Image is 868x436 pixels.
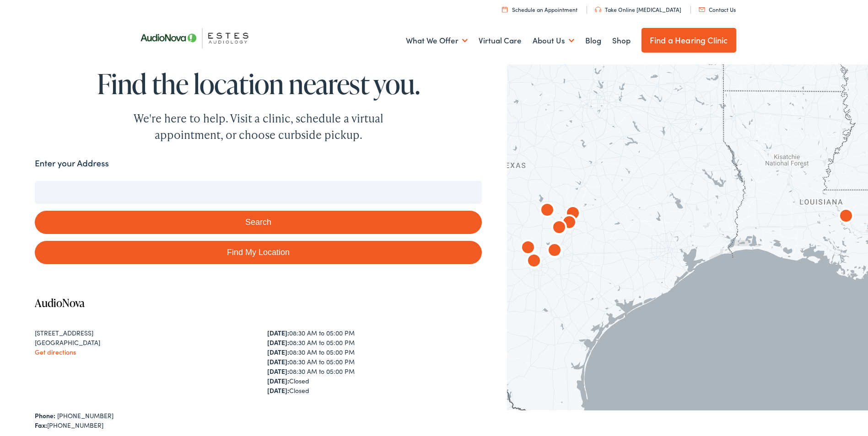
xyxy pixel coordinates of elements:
a: Virtual Care [479,24,522,58]
a: What We Offer [406,24,468,58]
strong: [DATE]: [267,347,289,356]
a: Contact Us [699,5,736,13]
strong: Phone: [35,411,55,420]
button: Search [35,211,482,234]
strong: [DATE]: [267,338,289,347]
a: Find a Hearing Clinic [642,28,736,53]
strong: [DATE]: [267,357,289,366]
div: We're here to help. Visit a clinic, schedule a virtual appointment, or choose curbside pickup. [112,110,405,143]
div: AudioNova [831,202,861,232]
a: Take Online [MEDICAL_DATA] [595,5,681,13]
div: AudioNova [519,247,549,276]
div: 08:30 AM to 05:00 PM 08:30 AM to 05:00 PM 08:30 AM to 05:00 PM 08:30 AM to 05:00 PM 08:30 AM to 0... [267,328,482,395]
strong: Fax: [35,420,47,430]
div: [STREET_ADDRESS] [35,328,249,338]
a: [PHONE_NUMBER] [57,411,113,420]
strong: [DATE]: [267,386,289,395]
div: AudioNova [540,237,569,266]
div: AudioNova [513,234,543,263]
div: AudioNova [558,200,588,229]
strong: [DATE]: [267,376,289,385]
div: AudioNova [545,214,574,243]
div: [PHONE_NUMBER] [35,420,482,430]
a: Blog [585,24,601,58]
div: [GEOGRAPHIC_DATA] [35,338,249,347]
a: Get directions [35,347,76,356]
div: AudioNova [533,197,562,226]
div: AudioNova [555,209,584,238]
a: About Us [533,24,574,58]
a: Find My Location [35,241,482,264]
img: utility icon [595,7,601,12]
a: Shop [612,24,631,58]
strong: [DATE]: [267,367,289,376]
input: Enter your address or zip code [35,181,482,204]
a: Schedule an Appointment [502,5,577,13]
label: Enter your Address [35,157,109,170]
img: utility icon [699,7,705,12]
a: AudioNova [35,295,85,310]
h1: Find the location nearest you. [35,69,482,99]
img: utility icon [502,6,507,12]
strong: [DATE]: [267,328,289,337]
